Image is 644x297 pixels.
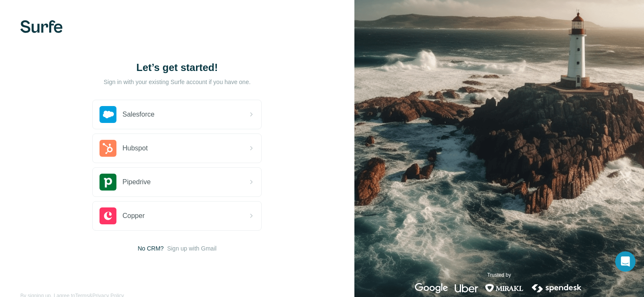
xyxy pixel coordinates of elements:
img: uber's logo [455,283,478,293]
img: copper's logo [100,207,116,224]
img: pipedrive's logo [100,174,116,191]
img: mirakl's logo [485,283,524,293]
div: Open Intercom Messenger [615,251,636,272]
span: Hubspot [122,143,148,153]
img: salesforce's logo [100,106,116,123]
span: Salesforce [122,109,155,120]
img: hubspot's logo [100,140,116,157]
span: Pipedrive [122,177,151,187]
p: Sign in with your existing Surfe account if you have one. [104,78,251,86]
img: spendesk's logo [531,283,583,293]
h1: Let’s get started! [92,61,262,74]
button: Sign up with Gmail [167,244,217,253]
img: Surfe's logo [20,20,63,33]
img: google's logo [415,283,448,293]
span: Copper [122,211,144,221]
p: Trusted by [487,271,511,279]
span: No CRM? [138,244,163,253]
